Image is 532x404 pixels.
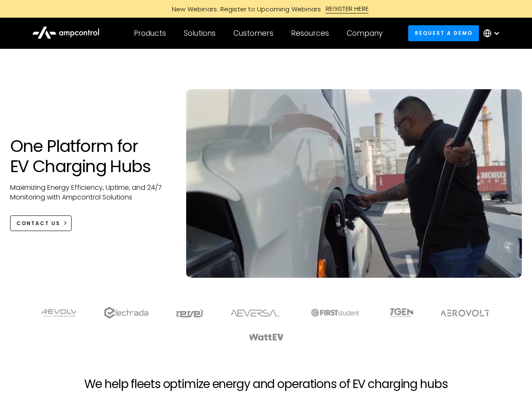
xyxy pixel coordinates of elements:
[291,29,329,38] div: Resources
[134,29,166,38] div: Products
[249,334,284,340] img: WattEV logo
[10,136,170,176] h1: One Platform for EV Charging Hubs
[16,220,60,227] div: CONTACT US
[347,29,382,38] div: Company
[326,4,369,13] div: REGISTER HERE
[408,25,479,41] a: Request a demo
[163,5,326,13] div: New Webinars: Register to Upcoming Webinars
[104,307,148,319] img: electrada logo
[184,29,216,38] div: Solutions
[10,215,72,231] a: CONTACT US
[233,29,273,38] div: Customers
[10,183,170,202] p: Maximizing Energy Efficiency, Uptime, and 24/7 Monitoring with Ampcontrol Solutions
[77,4,456,13] a: New Webinars: Register to Upcoming WebinarsREGISTER HERE
[84,377,447,391] h2: We help fleets optimize energy and operations of EV charging hubs
[440,310,490,316] img: Aerovolt Logo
